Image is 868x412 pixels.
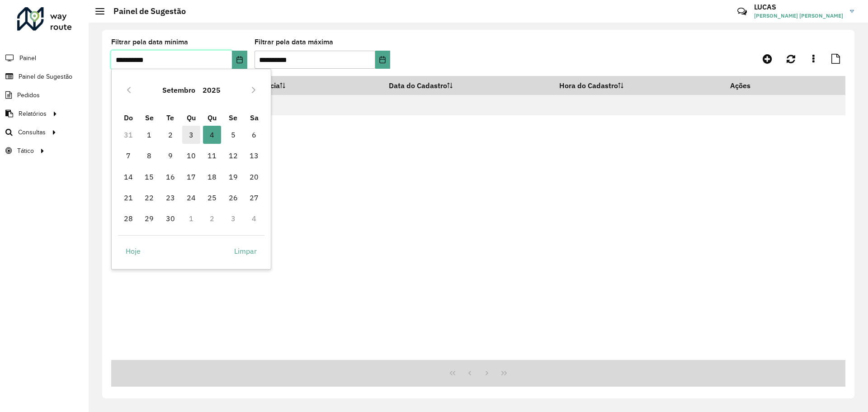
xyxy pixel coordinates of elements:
span: 26 [224,189,242,207]
td: 3 [223,208,244,229]
span: Qu [208,113,217,122]
span: 11 [203,147,221,165]
td: 7 [118,145,139,166]
span: 25 [203,189,221,207]
button: Choose Month [159,79,199,101]
span: Limpar [234,246,257,256]
td: 31 [118,124,139,145]
span: [PERSON_NAME] [PERSON_NAME] [754,12,843,20]
td: 13 [244,145,264,166]
span: 8 [140,147,158,165]
h3: LUCAS [754,3,843,11]
span: 22 [140,189,158,207]
span: Qu [187,113,196,122]
td: 19 [223,166,244,187]
td: 28 [118,208,139,229]
span: 3 [182,126,200,144]
td: 11 [202,145,222,166]
td: 10 [181,145,202,166]
td: 25 [202,187,222,208]
span: 7 [119,147,137,165]
td: 26 [223,187,244,208]
label: Filtrar pela data máxima [255,37,333,47]
span: 4 [203,126,221,144]
label: Filtrar pela data mínima [111,37,188,47]
td: 24 [181,187,202,208]
td: 18 [202,166,222,187]
span: 28 [119,209,137,227]
span: Se [145,113,154,122]
td: 20 [244,166,264,187]
td: 22 [139,187,160,208]
span: 13 [245,147,263,165]
td: 1 [139,124,160,145]
td: 8 [139,145,160,166]
span: 21 [119,189,137,207]
a: Contato Rápido [732,2,752,21]
span: Te [166,113,174,122]
span: 17 [182,168,200,186]
button: Choose Date [232,51,247,69]
span: 15 [140,168,158,186]
td: 6 [244,124,264,145]
td: 14 [118,166,139,187]
td: 3 [181,124,202,145]
td: 27 [244,187,264,208]
th: Hora do Cadastro [553,76,724,95]
td: Nenhum registro encontrado [111,95,845,115]
td: 23 [160,187,180,208]
th: Data de Vigência [218,76,383,95]
td: 16 [160,166,180,187]
span: 27 [245,189,263,207]
span: 14 [119,168,137,186]
span: Pedidos [17,90,40,100]
td: 4 [202,124,222,145]
td: 17 [181,166,202,187]
span: Consultas [18,128,46,137]
th: Ações [724,76,778,95]
td: 2 [202,208,222,229]
span: 9 [161,147,179,165]
button: Next Month [246,83,261,97]
div: Choose Date [111,69,271,270]
span: Tático [17,146,34,156]
button: Choose Year [199,79,224,101]
span: 23 [161,189,179,207]
span: 24 [182,189,200,207]
span: Hoje [126,246,141,256]
button: Hoje [118,242,148,260]
span: 6 [245,126,263,144]
span: 2 [161,126,179,144]
span: 18 [203,168,221,186]
td: 5 [223,124,244,145]
span: Do [124,113,133,122]
td: 29 [139,208,160,229]
button: Limpar [226,242,264,260]
td: 1 [181,208,202,229]
span: Painel de Sugestão [19,72,72,81]
h2: Painel de Sugestão [104,6,186,16]
span: 20 [245,168,263,186]
span: 29 [140,209,158,227]
td: 2 [160,124,180,145]
td: 4 [244,208,264,229]
span: Se [229,113,237,122]
button: Choose Date [375,51,390,69]
button: Previous Month [122,83,136,97]
span: Sa [250,113,259,122]
td: 15 [139,166,160,187]
span: 10 [182,147,200,165]
span: 12 [224,147,242,165]
span: Painel [19,53,36,63]
span: 16 [161,168,179,186]
td: 30 [160,208,180,229]
td: 12 [223,145,244,166]
span: 1 [140,126,158,144]
td: 21 [118,187,139,208]
span: Relatórios [19,109,47,118]
span: 30 [161,209,179,227]
span: 5 [224,126,242,144]
td: 9 [160,145,180,166]
span: 19 [224,168,242,186]
th: Data do Cadastro [383,76,553,95]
